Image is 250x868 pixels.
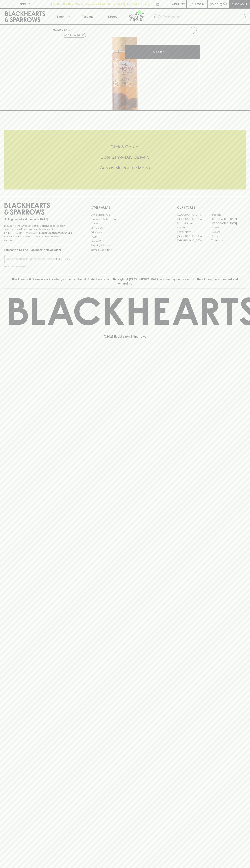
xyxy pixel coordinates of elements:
a: Tastings [75,9,100,24]
p: Login [195,2,204,6]
p: We will never spam you [4,265,73,268]
a: [GEOGRAPHIC_DATA] [177,238,211,243]
p: Sibling owned and run since [DATE] [4,218,73,221]
a: [GEOGRAPHIC_DATA] [177,217,211,221]
a: Thornbury [211,238,246,243]
a: [GEOGRAPHIC_DATA] [211,217,246,221]
img: 19794.png [50,37,200,110]
a: Brunswick West [177,221,211,225]
p: It is against the law to sell or supply alcohol to, or to obtain alcohol on behalf of a person un... [4,224,73,242]
h5: Uber Same-Day Delivery [4,154,246,160]
a: Gift Cards [91,230,159,235]
a: Careers [91,221,159,226]
p: 0 [224,3,226,5]
p: OTHER AREAS [91,205,159,210]
button: ADD TO CART [125,45,200,59]
button: Shop [50,9,75,24]
input: Try "Pinot noir" [163,14,243,20]
a: Prahran [211,234,246,238]
p: FIND US [19,2,31,6]
a: Shipping Information [91,243,159,248]
p: Blackhearts & Sparrows acknowledges the traditional Custodians of land throughout [GEOGRAPHIC_DAT... [7,277,243,286]
a: Privacy Policy [91,239,159,243]
p: Shop [56,14,64,19]
a: Fitzroy North [177,230,211,234]
p: OUR STORES [177,205,246,210]
a: Bottle Drop FAQ's [91,213,159,217]
a: [GEOGRAPHIC_DATA] [177,213,211,217]
a: Braddon [211,213,246,217]
button: Add to wishlist [188,26,198,35]
p: Checkout [231,2,247,6]
p: Stores [108,14,117,19]
h5: Click & Collect [4,144,246,150]
p: Tastings [82,14,93,19]
p: SUBSCRIBE [56,257,71,261]
a: SHOP [64,28,72,31]
h5: Across Melbourne Metro [4,165,246,171]
input: e.g. jane@blackheartsandsparrows.com.au [7,256,55,262]
a: Geelong [211,230,246,234]
strong: Liquor License #32064953 [39,231,72,234]
a: FAQ's [91,235,159,239]
p: Subscribe to The Blackhearts Newsletter [4,248,73,252]
a: Elwood [177,225,211,230]
p: Wishlist [172,2,185,6]
button: Add to wishlist [63,33,86,38]
a: Business & Bulk Gifting [91,217,159,221]
a: [GEOGRAPHIC_DATA] [177,234,211,238]
a: Fitzroy [211,225,246,230]
a: HOME [53,28,61,31]
a: Terms & Conditions [91,248,159,252]
p: ADD TO CART [153,50,172,54]
a: [GEOGRAPHIC_DATA] [211,221,246,225]
a: Contact Us [91,226,159,230]
a: Stores [100,9,125,24]
div: Call to action block [4,130,246,189]
p: $0.00 [210,2,218,6]
button: SUBSCRIBE [55,255,73,263]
